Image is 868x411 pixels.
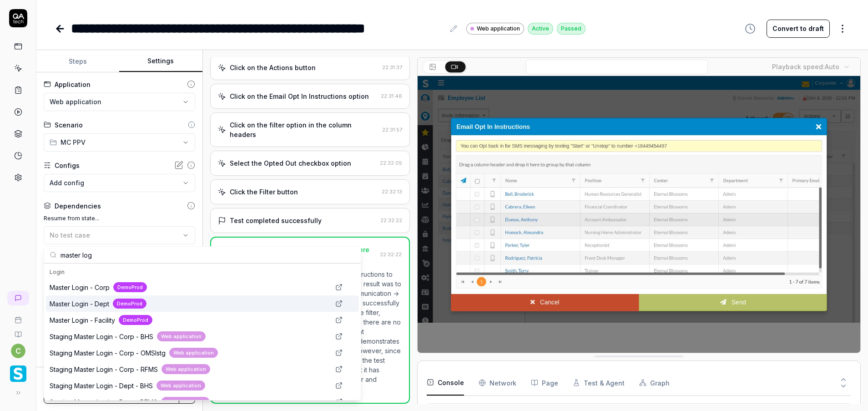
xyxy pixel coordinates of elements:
[50,268,355,276] div: Login
[531,370,558,396] button: Page
[50,365,158,374] span: Staging Master Login - Corp - RFMS
[50,315,115,325] span: Master Login - Facility
[55,120,83,130] div: Scenario
[230,120,379,139] div: Click on the filter option in the column headers
[7,291,29,305] a: New conversation
[50,348,166,358] span: Staging Master Login - Corp - OMSIstg
[381,93,402,99] time: 22:31:46
[333,331,344,342] a: Open test in new tab
[4,309,32,324] a: Book a call with us
[230,158,351,168] div: Select the Opted Out checkbox option
[477,25,520,33] span: Web application
[50,397,157,407] span: Staging Master Login - Dept - RFMS
[767,20,830,38] button: Convert to draft
[11,344,25,358] button: c
[44,133,195,152] button: MC PPV
[427,370,464,396] button: Console
[55,201,101,211] div: Dependencies
[44,226,195,244] button: No test case
[161,397,210,407] div: Web application
[639,370,670,396] button: Graph
[230,187,298,197] div: Click the Filter button
[557,23,585,35] div: Passed
[113,299,146,309] div: DemoProd
[479,370,516,396] button: Network
[739,20,761,38] button: View version history
[230,91,369,101] div: Click on the Email Opt In Instructions option
[44,93,195,111] button: Web application
[382,127,402,133] time: 22:31:57
[380,251,402,258] time: 22:32:22
[50,231,90,239] span: No test case
[382,188,402,195] time: 22:32:13
[44,264,361,400] div: Suggestions
[333,364,344,375] a: Open test in new tab
[44,214,195,223] label: Resume from state...
[230,245,377,264] div: No employees with 'Opted Out' status were found after applying the filter.
[50,332,153,341] span: Staging Master Login - Corp - BHS
[169,348,218,358] div: Web application
[4,358,32,384] button: Smartlinx Logo
[50,381,153,391] span: Staging Master Login - Dept - BHS
[333,380,344,391] a: Open test in new tab
[380,217,402,223] time: 22:32:22
[36,51,119,72] button: Steps
[119,51,202,72] button: Settings
[50,299,109,309] span: Master Login - Dept
[333,396,344,407] a: Open test in new tab
[380,160,402,166] time: 22:32:05
[113,282,147,293] div: DemoProd
[528,23,553,35] div: Active
[573,370,625,396] button: Test & Agent
[161,364,210,375] div: Web application
[61,247,355,263] input: Select resume from dependency...
[772,62,839,71] div: Playback speed:
[230,63,316,72] div: Click on the Actions button
[10,365,26,382] img: Smartlinx Logo
[156,381,205,391] div: Web application
[55,161,80,170] div: Configs
[230,216,322,225] div: Test completed successfully
[119,315,152,325] div: DemoProd
[466,22,524,35] a: Web application
[333,347,344,358] a: Open test in new tab
[333,298,344,309] a: Open test in new tab
[4,324,32,338] a: Documentation
[157,331,206,342] div: Web application
[333,282,344,293] a: Open test in new tab
[50,283,110,292] span: Master Login - Corp
[61,137,86,147] span: MC PPV
[382,64,402,71] time: 22:31:37
[333,315,344,325] a: Open test in new tab
[50,97,101,107] span: Web application
[55,80,91,89] div: Application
